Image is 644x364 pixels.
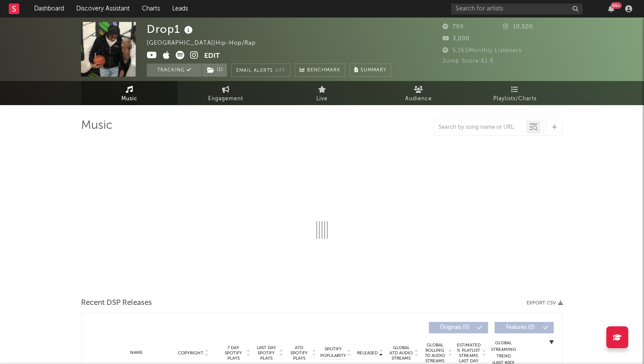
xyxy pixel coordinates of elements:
span: 10,500 [503,24,533,30]
span: Copyright [178,350,203,356]
span: Audience [405,94,432,104]
span: Last Day Spotify Plays [255,345,278,361]
span: Features ( 0 ) [500,325,541,330]
span: Jump Score: 61.8 [442,58,494,64]
div: [GEOGRAPHIC_DATA] | Hip-Hop/Rap [147,38,266,49]
span: Live [316,94,328,104]
button: Originals(0) [429,322,488,333]
button: Features(0) [495,322,554,333]
button: Email AlertsOff [231,64,290,77]
span: Spotify Popularity [320,346,346,359]
a: Audience [370,81,467,105]
span: 5,165 Monthly Listeners [442,48,522,53]
a: Playlists/Charts [467,81,563,105]
span: Global Rolling 7D Audio Streams [423,343,447,364]
em: Off [275,68,286,73]
span: ATD Spotify Plays [287,345,311,361]
span: Engagement [208,94,243,104]
a: Benchmark [295,64,345,77]
a: Live [274,81,370,105]
span: Music [121,94,138,104]
a: Engagement [177,81,274,105]
span: Originals ( 0 ) [435,325,475,330]
span: Playlists/Charts [493,94,537,104]
input: Search by song name or URL [434,124,527,131]
div: Drop1 [147,22,195,36]
div: Name [108,350,165,356]
span: 799 [442,24,464,30]
button: Tracking [147,64,202,77]
button: Export CSV [527,300,563,306]
button: Summary [350,64,391,77]
span: Recent DSP Releases [81,298,152,308]
span: Benchmark [307,65,340,76]
a: Music [81,81,177,105]
button: (1) [202,64,227,77]
span: Released [357,350,378,356]
input: Search for artists [451,4,583,14]
button: Edit [204,51,220,62]
span: Estimated % Playlist Streams Last Day [456,343,481,364]
div: 99 + [611,2,622,9]
span: 3,000 [442,36,470,42]
span: ( 1 ) [202,64,227,77]
button: 99+ [608,5,614,12]
span: Global ATD Audio Streams [389,345,413,361]
span: Summary [361,68,386,73]
span: 7 Day Spotify Plays [222,345,245,361]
